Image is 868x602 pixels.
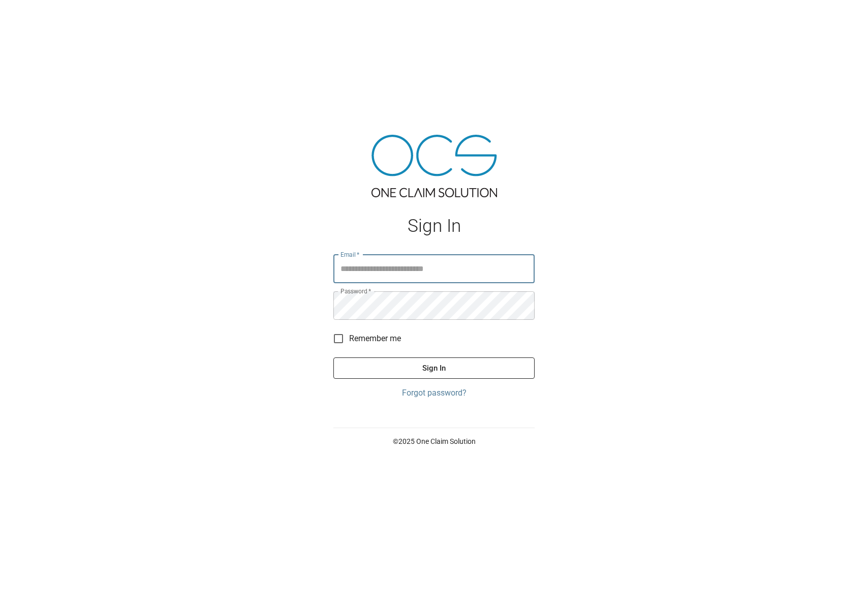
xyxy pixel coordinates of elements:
[349,333,401,345] span: Remember me
[340,287,371,295] label: Password
[371,135,497,197] img: ocs-logo-tra.png
[340,250,360,259] label: Email
[333,387,535,399] a: Forgot password?
[333,357,535,379] button: Sign In
[12,6,53,26] img: ocs-logo-white-transparent.png
[333,216,535,236] h1: Sign In
[333,436,535,446] p: © 2025 One Claim Solution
